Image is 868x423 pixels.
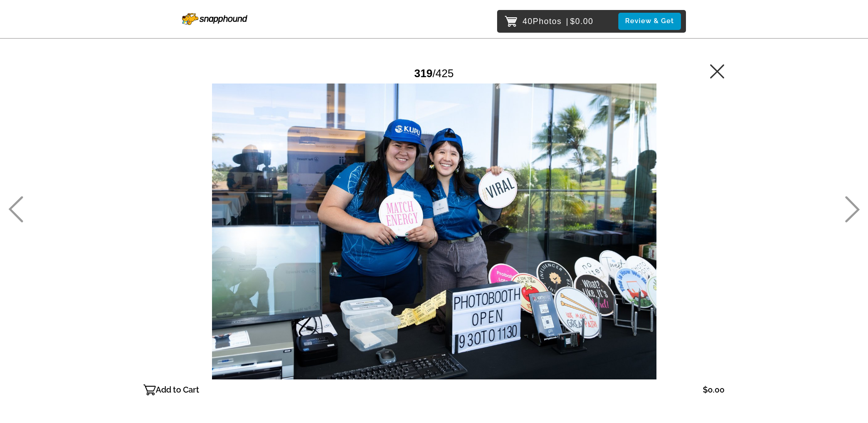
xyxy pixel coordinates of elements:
div: / [414,64,454,83]
button: Review & Get [618,13,681,30]
p: 40 $0.00 [523,14,593,29]
span: 425 [435,67,454,79]
span: | [566,17,569,26]
p: $0.00 [703,383,725,397]
p: Add to Cart [156,383,199,397]
img: Snapphound Logo [182,13,247,25]
span: 319 [414,67,433,79]
span: Photos [533,14,562,29]
a: Review & Get [618,13,684,30]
